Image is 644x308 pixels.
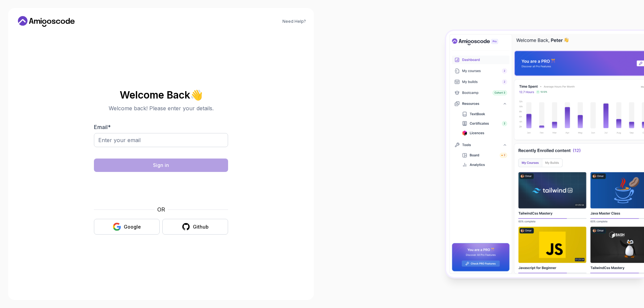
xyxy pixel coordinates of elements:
a: Home link [16,16,76,27]
label: Email * [94,124,111,130]
span: 👋 [189,87,205,103]
input: Enter your email [94,133,228,147]
button: Google [94,219,160,235]
h2: Welcome Back [94,89,228,100]
button: Sign in [94,159,228,172]
a: Need Help? [282,19,306,24]
iframe: Widget que contiene una casilla de verificación para el desafío de seguridad de hCaptcha [110,176,212,201]
div: Google [124,224,141,230]
img: Amigoscode Dashboard [446,31,644,277]
p: OR [157,205,165,213]
div: Github [193,224,209,230]
div: Sign in [153,162,169,169]
button: Github [162,219,228,235]
p: Welcome back! Please enter your details. [94,104,228,112]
